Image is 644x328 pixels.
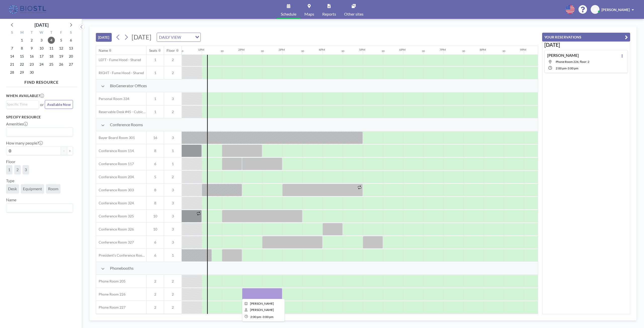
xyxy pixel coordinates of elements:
span: Monday, September 1, 2025 [18,37,25,44]
span: 2 [164,71,182,75]
span: 3:00 PM [568,66,578,70]
span: Room [48,186,58,191]
span: DAILY VIEW [158,34,182,40]
span: Wednesday, September 24, 2025 [38,61,45,68]
div: M [17,30,27,36]
span: - [567,66,568,70]
button: + [67,147,73,155]
span: 16 [147,135,164,140]
span: Saturday, September 13, 2025 [67,45,74,52]
img: organization-logo [8,5,48,15]
span: 1 [8,167,10,172]
span: Conference Room 117 [96,162,134,166]
h3: Specify resource [6,115,73,119]
span: Monday, September 15, 2025 [18,53,25,60]
span: 2 [16,167,19,172]
label: Name [6,197,16,202]
div: 5PM [359,48,365,52]
div: T [27,30,37,36]
div: Search for option [6,128,73,136]
input: Search for option [7,102,36,107]
span: Saturday, September 6, 2025 [67,37,74,44]
div: 30 [502,50,505,53]
div: 8PM [480,48,486,52]
h4: FIND RESOURCE [6,78,77,85]
span: Reservable Desk #45 - Cubicle Area (Office 206) [96,110,146,114]
span: 2 [147,292,164,297]
span: Monday, September 29, 2025 [18,69,25,76]
span: John Baer [250,308,274,312]
span: Equipment [23,186,42,191]
span: Thursday, September 4, 2025 [48,37,55,44]
span: Conference Rooms [110,122,143,127]
span: 3 [164,97,182,101]
span: Phonebooths [110,266,134,271]
div: S [7,30,17,36]
div: 7PM [439,48,446,52]
div: 2PM [238,48,245,52]
span: Wednesday, September 3, 2025 [38,37,45,44]
div: Search for option [6,204,73,212]
span: Wednesday, September 17, 2025 [38,53,45,60]
span: JB [593,7,597,12]
span: Tuesday, September 2, 2025 [28,37,35,44]
span: 1 [164,149,182,153]
span: 2 [164,110,182,114]
span: RIGHT - Fume Hood - Shared [96,71,144,75]
span: Phone Room 227 [96,305,126,310]
div: Search for option [6,101,39,108]
span: 1 [164,162,182,166]
span: 1 [164,253,182,258]
label: Type [6,178,14,183]
span: Thursday, September 25, 2025 [48,61,55,68]
div: Name [99,48,108,53]
span: 10 [147,214,164,218]
span: Monday, September 22, 2025 [18,61,25,68]
span: Tuesday, September 9, 2025 [28,45,35,52]
div: Seats [149,48,157,53]
button: YOUR RESERVATIONS [542,33,630,41]
span: Phone Room 226 [96,292,126,297]
span: 3 [164,188,182,192]
span: Reports [322,12,336,16]
h4: [PERSON_NAME] [547,53,579,58]
span: Personal Room 334 [96,97,129,101]
span: Bayer Board Room 301 [96,135,135,140]
span: Conference Room 324 [96,201,134,205]
span: 8 [147,149,164,153]
span: Desk [8,186,17,191]
span: Other sites [344,12,364,16]
span: 2:00 PM [556,66,567,70]
div: Search for option [157,33,200,41]
button: [DATE] [96,33,112,42]
span: Thursday, September 11, 2025 [48,45,55,52]
span: 2 [164,305,182,310]
div: 30 [462,50,465,53]
span: Friday, September 5, 2025 [58,37,65,44]
span: Thursday, September 18, 2025 [48,53,55,60]
span: 1 [147,110,164,114]
div: 3PM [278,48,285,52]
div: 30 [301,50,304,53]
span: Conference Room 303 [96,188,134,192]
span: 1 [147,97,164,101]
div: T [46,30,56,36]
span: Conference Room 325 [96,214,134,218]
span: Tuesday, September 23, 2025 [28,61,35,68]
div: F [56,30,66,36]
span: Friday, September 19, 2025 [58,53,65,60]
span: or [40,102,44,107]
span: Saturday, September 20, 2025 [67,53,74,60]
h3: [DATE] [544,42,628,48]
span: 3 [25,167,27,172]
span: Conference Room 204 [96,175,134,179]
span: 8 [147,188,164,192]
span: 10 [147,227,164,231]
span: BioGenerator Offices [110,83,147,88]
span: Tuesday, September 30, 2025 [28,69,35,76]
span: 8 [147,201,164,205]
span: Saturday, September 27, 2025 [67,61,74,68]
input: Search for option [7,129,70,135]
span: LEFT - Fume Hood - Shared [96,58,141,62]
span: 1 [147,71,164,75]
